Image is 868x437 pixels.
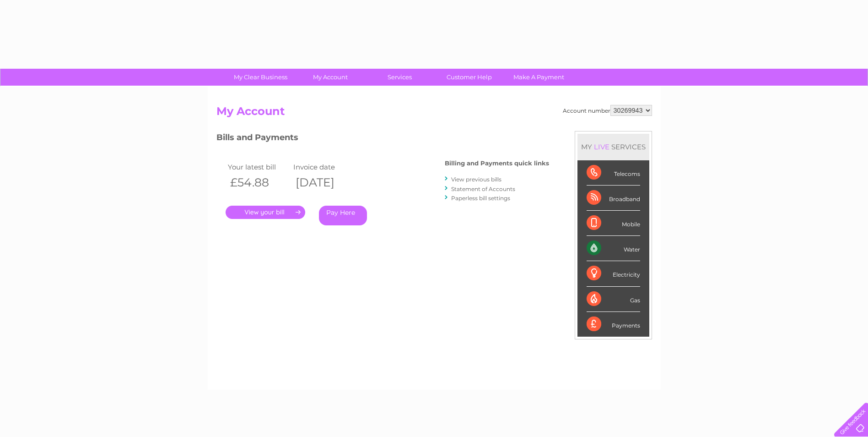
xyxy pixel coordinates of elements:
[445,160,549,167] h4: Billing and Payments quick links
[226,173,291,192] th: £54.88
[226,206,305,219] a: .
[216,105,652,122] h2: My Account
[587,261,640,286] div: Electricity
[216,131,549,147] h3: Bills and Payments
[587,236,640,261] div: Water
[451,176,501,183] a: View previous bills
[592,142,611,151] div: LIVE
[292,69,368,86] a: My Account
[587,211,640,236] div: Mobile
[223,69,298,86] a: My Clear Business
[362,69,437,86] a: Services
[431,69,507,86] a: Customer Help
[587,160,640,186] div: Telecoms
[319,206,367,225] a: Pay Here
[587,287,640,312] div: Gas
[291,161,357,173] td: Invoice date
[577,134,649,160] div: MY SERVICES
[291,173,357,192] th: [DATE]
[451,186,515,192] a: Statement of Accounts
[563,105,652,116] div: Account number
[226,161,291,173] td: Your latest bill
[451,195,510,202] a: Paperless bill settings
[501,69,577,86] a: Make A Payment
[587,186,640,211] div: Broadband
[587,312,640,337] div: Payments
